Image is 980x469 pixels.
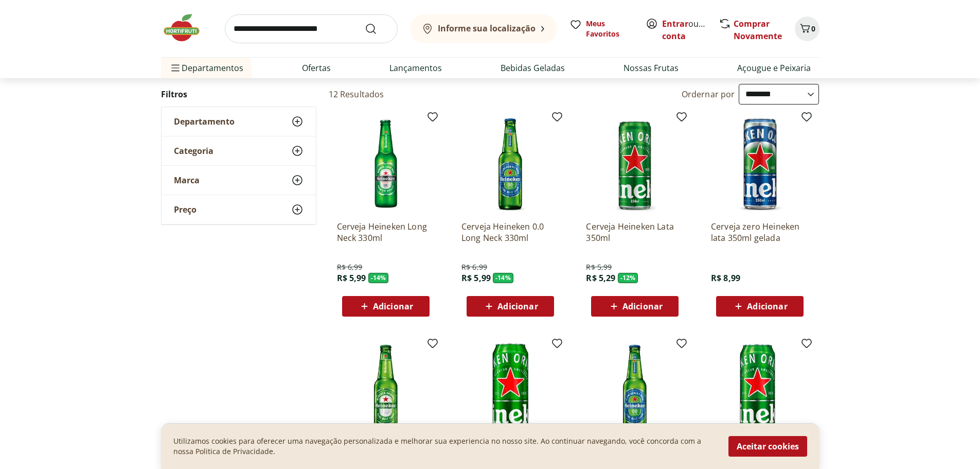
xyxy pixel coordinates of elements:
[586,262,612,272] span: R$ 5,99
[586,272,615,284] span: R$ 5,29
[173,436,716,457] p: Utilizamos cookies para oferecer uma navegação personalizada e melhorar sua experiencia no nosso ...
[586,341,684,439] img: Cerveja 0.0 Long Neck Heineken gelada 330ml
[438,23,536,34] b: Informe sua localização
[586,115,684,213] img: Cerveja Heineken Lata 350ml
[501,62,565,74] a: Bebidas Geladas
[174,146,213,156] span: Categoria
[662,18,719,42] a: Criar conta
[342,296,430,317] button: Adicionar
[373,302,413,310] span: Adicionar
[467,296,554,317] button: Adicionar
[302,62,331,74] a: Ofertas
[174,116,235,127] span: Departamento
[337,221,435,244] a: Cerveja Heineken Long Neck 330ml
[662,18,708,42] span: ou
[711,221,809,244] a: Cerveja zero Heineken lata 350ml gelada
[169,56,182,80] button: Menu
[461,341,559,439] img: Cerveja puro malte Heineken lata 473ml gelada
[365,23,389,35] button: Submit Search
[169,56,243,80] span: Departamentos
[389,62,442,74] a: Lançamentos
[734,18,782,42] a: Comprar Novamente
[591,296,679,317] button: Adicionar
[618,273,638,283] span: - 12 %
[461,272,491,284] span: R$ 5,99
[410,14,557,43] button: Informe sua localização
[337,115,435,213] img: Cerveja Heineken Long Neck 330ml
[161,12,212,43] img: Hortifruti
[162,136,316,165] button: Categoria
[461,115,559,213] img: Cerveja Heineken 0.0 Long Neck 330ml
[493,273,513,283] span: - 14 %
[569,19,633,39] a: Meus Favoritos
[162,107,316,136] button: Departamento
[329,89,384,100] h2: 12 Resultados
[662,18,688,29] a: Entrar
[622,302,663,310] span: Adicionar
[461,262,487,272] span: R$ 6,99
[586,221,684,244] a: Cerveja Heineken Lata 350ml
[174,204,197,215] span: Preço
[716,296,804,317] button: Adicionar
[747,302,787,310] span: Adicionar
[337,341,435,439] img: Cerveja long neck Heineken 330ml gelada
[728,436,807,457] button: Aceitar cookies
[225,14,398,43] input: search
[162,166,316,195] button: Marca
[497,302,538,310] span: Adicionar
[161,84,316,105] h2: Filtros
[811,24,815,33] span: 0
[682,89,735,100] label: Ordernar por
[174,175,200,185] span: Marca
[461,221,559,244] a: Cerveja Heineken 0.0 Long Neck 330ml
[795,16,819,41] button: Carrinho
[337,272,366,284] span: R$ 5,99
[337,262,363,272] span: R$ 6,99
[368,273,389,283] span: - 14 %
[711,115,809,213] img: Cerveja zero Heineken lata 350ml gelada
[623,62,679,74] a: Nossas Frutas
[711,272,740,284] span: R$ 8,99
[737,62,811,74] a: Açougue e Peixaria
[586,19,633,39] span: Meus Favoritos
[711,341,809,439] img: Cerveja Heineken Lata 473ml
[162,195,316,224] button: Preço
